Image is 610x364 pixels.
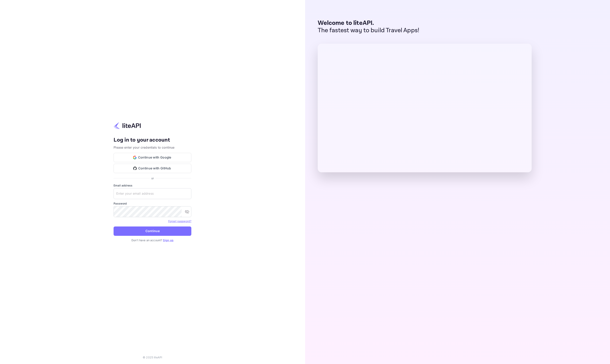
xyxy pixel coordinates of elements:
p: Please enter your credentials to continue [114,145,191,150]
p: Welcome to liteAPI. [318,19,419,27]
button: Continue with GitHub [114,164,191,173]
p: Don't have an account? [114,238,191,242]
button: Continue with Google [114,153,191,162]
h4: Log in to your account [114,137,191,144]
a: Sign up [163,239,173,242]
img: liteAPI Dashboard Preview [318,44,532,172]
img: liteapi [114,122,141,129]
p: © 2025 liteAPI [143,355,162,359]
p: The fastest way to build Travel Apps! [318,27,419,34]
p: or [151,176,154,180]
a: Forget password? [168,219,191,223]
label: Email address [114,183,191,187]
button: Continue [114,226,191,236]
label: Password [114,201,191,206]
a: Forget password? [168,219,191,223]
button: toggle password visibility [183,208,191,216]
input: Enter your email address [114,188,191,199]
